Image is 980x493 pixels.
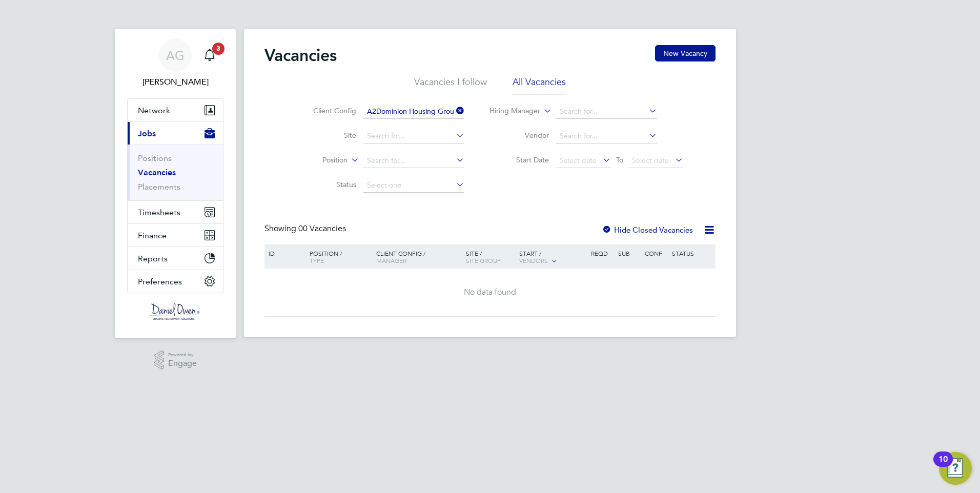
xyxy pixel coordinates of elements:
a: AG[PERSON_NAME] [127,39,223,88]
div: 10 [938,459,948,473]
input: Search for... [363,129,464,143]
span: Timesheets [138,208,180,217]
nav: Main navigation [115,29,236,338]
span: Finance [138,231,167,240]
img: danielowen-logo-retina.png [150,303,201,320]
div: Showing [264,223,348,234]
span: AG [166,49,185,62]
label: Hiring Manager [481,106,540,116]
span: Jobs [138,129,156,138]
a: Vacancies [138,168,176,177]
a: Powered byEngage [154,351,197,370]
span: Network [138,106,170,115]
div: Jobs [128,145,223,200]
label: Vendor [490,131,549,140]
div: Reqd [588,244,615,262]
div: Status [669,244,714,262]
button: Timesheets [128,201,223,223]
button: Preferences [128,270,223,293]
label: Hide Closed Vacancies [602,225,693,235]
a: Placements [138,182,180,192]
li: Vacancies I follow [414,76,487,94]
a: Positions [138,153,172,163]
div: No data found [266,287,714,298]
input: Search for... [556,129,657,143]
div: ID [266,244,302,262]
span: Reports [138,254,168,263]
span: Select date [560,156,597,165]
span: Engage [168,359,197,368]
div: Conf [642,244,669,262]
input: Search for... [363,154,464,168]
label: Site [297,131,356,140]
h2: Vacancies [264,45,337,66]
span: Site Group [466,256,501,264]
span: 3 [212,43,224,55]
button: Reports [128,247,223,270]
span: Type [310,256,324,264]
span: Manager [376,256,406,264]
input: Select one [363,178,464,193]
label: Client Config [297,106,356,115]
button: Finance [128,224,223,246]
span: 00 Vacancies [298,223,346,234]
div: Sub [616,244,642,262]
span: Amy Garcia [127,76,223,88]
label: Start Date [490,155,549,165]
label: Position [289,155,348,166]
span: To [613,153,626,167]
button: Network [128,99,223,121]
div: Position / [302,244,374,269]
div: Start / [517,244,588,270]
input: Search for... [363,105,464,119]
a: 3 [199,39,220,72]
li: All Vacancies [513,76,566,94]
div: Client Config / [374,244,463,269]
a: Go to home page [127,303,223,320]
span: Powered by [168,351,197,359]
button: Open Resource Center, 10 new notifications [939,452,972,485]
span: Vendors [519,256,548,264]
span: Preferences [138,277,182,286]
label: Status [297,180,356,189]
span: Select date [632,156,669,165]
input: Search for... [556,105,657,119]
button: Jobs [128,122,223,145]
button: New Vacancy [655,45,716,61]
div: Site / [463,244,517,269]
